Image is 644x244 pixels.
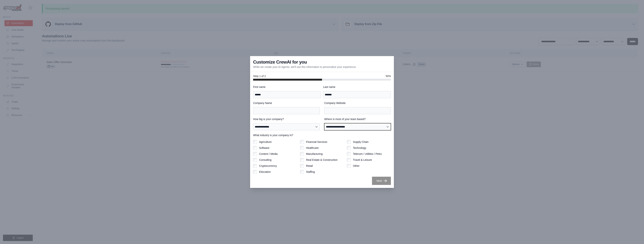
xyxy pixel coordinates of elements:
[353,164,359,168] label: Other
[353,158,372,162] label: Travel & Leisure
[306,146,319,150] label: Healthcare
[306,170,315,174] label: Staffing
[259,164,277,168] label: Cryptocurrency
[323,85,391,89] label: Last name
[253,133,391,137] label: What industry is your company in?
[353,146,366,150] label: Technology
[306,158,338,162] label: Real Estate & Construction
[253,101,320,105] label: Company Name
[253,117,320,121] label: How big is your company?
[372,177,391,185] button: Next
[253,65,356,69] p: While we create your AI Agents, we'll use this information to personalize your experience.
[353,152,382,156] label: Telecom / Utilities / Petro
[259,158,271,162] label: Consulting
[259,170,271,174] label: Education
[259,146,269,150] label: Software
[353,140,368,144] label: Supply Chain
[253,74,266,78] span: Step 1 of 2
[259,152,278,156] label: Content / Media
[253,85,321,89] label: First name
[324,117,391,121] label: Where is most of your team based?
[324,101,391,105] label: Company Website
[386,74,391,78] span: 50%
[253,59,307,65] h3: Customize CrewAI for you
[306,140,327,144] label: Financial Services
[259,140,272,144] label: Agriculture
[306,164,313,168] label: Retail
[306,152,323,156] label: Manufacturing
